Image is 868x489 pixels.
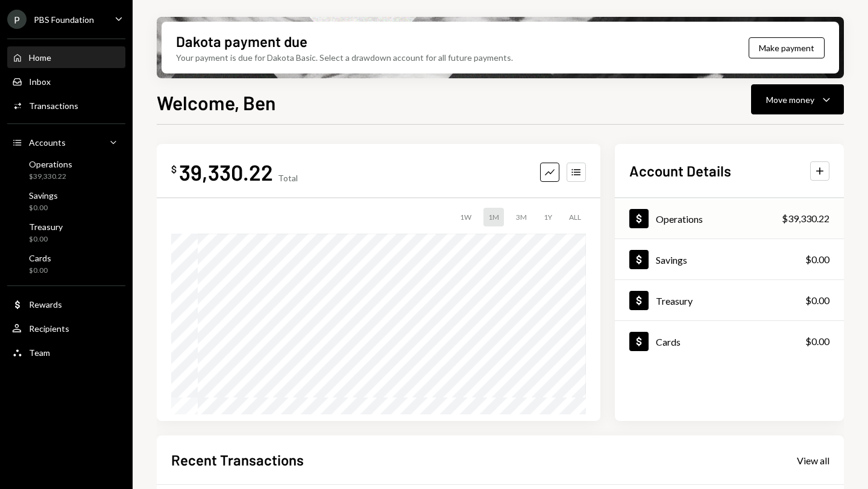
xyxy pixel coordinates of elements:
div: Operations [656,213,703,225]
a: Operations$39,330.22 [615,198,844,238]
div: $0.00 [29,234,63,244]
div: Savings [656,254,687,266]
a: Home [7,46,125,68]
a: Treasury$0.00 [615,280,844,320]
div: Recipients [29,323,69,334]
div: Treasury [656,295,693,307]
div: Rewards [29,299,62,310]
div: View all [797,455,829,467]
a: Cards$0.00 [615,321,844,361]
a: Savings$0.00 [615,239,844,279]
div: Home [29,52,51,63]
a: Team [7,341,125,363]
h2: Account Details [629,161,731,181]
div: Dakota payment due [176,31,307,51]
div: Savings [29,190,58,201]
div: P [7,10,27,29]
div: Cards [29,253,51,263]
div: $0.00 [805,334,829,349]
button: Make payment [749,37,825,58]
a: Transactions [7,95,125,116]
div: 1W [455,208,476,226]
div: Cards [656,336,681,347]
a: Accounts [7,131,125,153]
div: 3M [511,208,532,226]
div: Accounts [29,137,66,148]
div: Team [29,347,50,358]
div: PBS Foundation [34,14,94,25]
div: $39,330.22 [782,211,829,226]
div: ALL [564,208,586,226]
a: Inbox [7,70,125,92]
h2: Recent Transactions [171,450,304,470]
a: Treasury$0.00 [7,218,125,247]
div: Operations [29,159,72,169]
div: Move money [766,93,814,106]
div: $39,330.22 [29,172,72,182]
button: Move money [751,84,844,114]
div: 39,330.22 [179,158,273,185]
div: Inbox [29,76,51,87]
a: Recipients [7,317,125,339]
div: Treasury [29,222,63,232]
div: Total [278,173,298,183]
div: Transactions [29,101,78,111]
a: View all [797,453,829,467]
a: Savings$0.00 [7,187,125,216]
div: $ [171,163,177,175]
div: 1M [483,208,504,226]
div: $0.00 [29,266,51,276]
h1: Welcome, Ben [157,90,275,114]
div: $0.00 [29,203,58,213]
div: $0.00 [805,293,829,308]
a: Operations$39,330.22 [7,155,125,184]
div: 1Y [539,208,557,226]
a: Rewards [7,293,125,315]
a: Cards$0.00 [7,249,125,278]
div: Your payment is due for Dakota Basic. Select a drawdown account for all future payments. [176,51,513,64]
div: $0.00 [805,252,829,267]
